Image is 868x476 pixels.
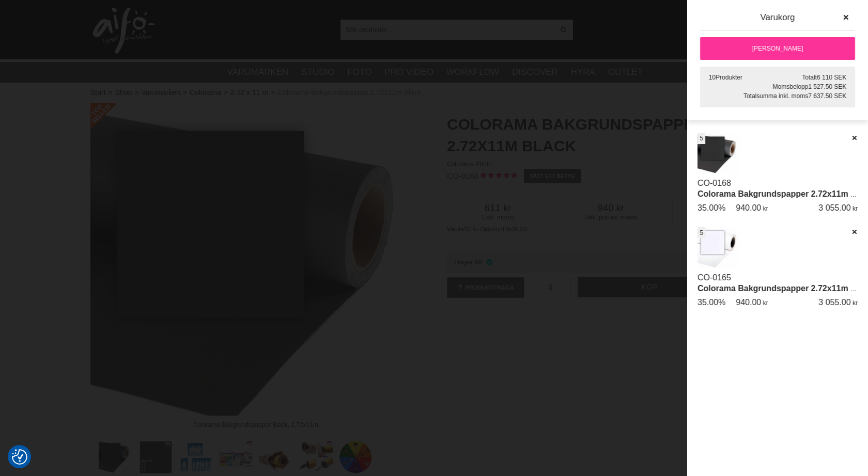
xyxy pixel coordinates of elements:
a: CO-0165 [698,273,731,282]
span: Momsbelopp [773,83,809,90]
span: 5 [700,228,703,237]
span: 940.00 [736,298,761,307]
span: 1 527.50 SEK [808,83,846,90]
span: Varukorg [761,12,795,22]
span: Totalsumma inkl. moms [743,92,808,100]
span: 10 [709,74,716,81]
span: 3 055.00 [818,298,850,307]
img: Colorama Bakgrundspapper 2.72x11m Arctic White | Vit [698,227,739,269]
a: CO-0168 [698,179,731,187]
button: Samtyckesinställningar [12,448,27,466]
span: 3 055.00 [818,203,850,212]
a: [PERSON_NAME] [700,37,855,60]
span: 5 [700,134,703,143]
span: 7 637.50 SEK [808,92,846,100]
span: Produkter [716,74,742,81]
span: 940.00 [736,203,761,212]
img: Colorama Bakgrundspapper 2.72x11m Black [698,133,739,175]
span: 6 110 SEK [817,74,846,81]
span: 35.00% [698,203,725,212]
img: Revisit consent button [12,449,27,465]
span: 35.00% [698,298,725,307]
span: Totalt [802,74,817,81]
